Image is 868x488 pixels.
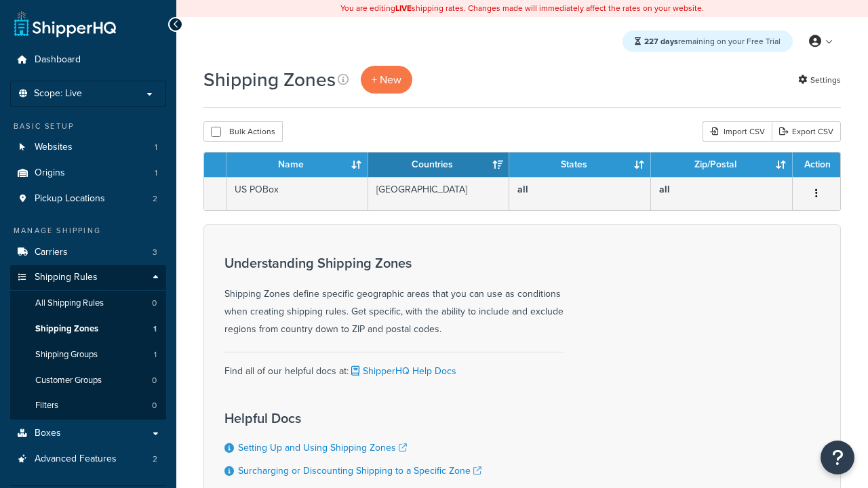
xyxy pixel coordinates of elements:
[224,256,564,338] div: Shipping Zones define specific geographic areas that you can use as conditions when creating ship...
[395,2,412,14] b: LIVE
[10,240,166,265] a: Carriers 3
[153,453,157,465] span: 2
[35,400,58,411] span: Filters
[35,193,105,205] span: Pickup Locations
[509,152,651,177] th: States: activate to sort column ascending
[10,47,166,73] a: Dashboard
[154,349,157,361] span: 1
[35,54,81,66] span: Dashboard
[10,186,166,211] li: Pickup Locations
[35,272,98,283] span: Shipping Rules
[10,265,166,290] a: Shipping Rules
[798,70,841,89] a: Settings
[623,30,793,52] div: remaining on your Free Trial
[821,441,854,474] button: Open Resource Center
[203,66,336,93] h1: Shipping Zones
[349,364,456,378] a: ShipperHQ Help Docs
[10,135,166,160] li: Websites
[224,256,564,270] h3: Understanding Shipping Zones
[35,375,102,386] span: Customer Groups
[793,152,840,177] th: Action
[10,447,166,472] li: Advanced Features
[35,142,73,153] span: Websites
[10,291,166,316] a: All Shipping Rules 0
[35,453,117,465] span: Advanced Features
[772,121,841,142] a: Export CSV
[35,349,98,361] span: Shipping Groups
[368,152,510,177] th: Countries: activate to sort column ascending
[10,135,166,160] a: Websites 1
[34,88,82,100] span: Scope: Live
[10,368,166,393] li: Customer Groups
[14,10,116,37] a: ShipperHQ Home
[155,167,157,179] span: 1
[155,142,157,153] span: 1
[10,186,166,211] a: Pickup Locations 2
[238,464,481,478] a: Surcharging or Discounting Shipping to a Specific Zone
[153,193,157,205] span: 2
[10,342,166,367] a: Shipping Groups 1
[35,167,65,179] span: Origins
[10,161,166,186] li: Origins
[10,447,166,472] a: Advanced Features 2
[10,368,166,393] a: Customer Groups 0
[35,298,104,309] span: All Shipping Rules
[703,121,772,142] div: Import CSV
[226,152,368,177] th: Name: activate to sort column ascending
[10,342,166,367] li: Shipping Groups
[35,428,61,439] span: Boxes
[10,421,166,446] a: Boxes
[152,400,157,411] span: 0
[659,182,670,197] b: all
[644,35,678,47] strong: 227 days
[153,247,157,258] span: 3
[35,247,68,258] span: Carriers
[10,393,166,418] a: Filters 0
[238,441,407,455] a: Setting Up and Using Shipping Zones
[152,298,157,309] span: 0
[10,121,166,132] div: Basic Setup
[152,375,157,386] span: 0
[35,323,98,335] span: Shipping Zones
[224,411,481,426] h3: Helpful Docs
[10,225,166,237] div: Manage Shipping
[10,265,166,420] li: Shipping Rules
[10,161,166,186] a: Origins 1
[361,66,412,94] a: + New
[226,177,368,210] td: US POBox
[10,393,166,418] li: Filters
[517,182,528,197] b: all
[372,72,401,87] span: + New
[368,177,510,210] td: [GEOGRAPHIC_DATA]
[10,240,166,265] li: Carriers
[10,317,166,342] a: Shipping Zones 1
[651,152,793,177] th: Zip/Postal: activate to sort column ascending
[10,317,166,342] li: Shipping Zones
[224,352,564,380] div: Find all of our helpful docs at:
[153,323,157,335] span: 1
[10,291,166,316] li: All Shipping Rules
[203,121,283,142] button: Bulk Actions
